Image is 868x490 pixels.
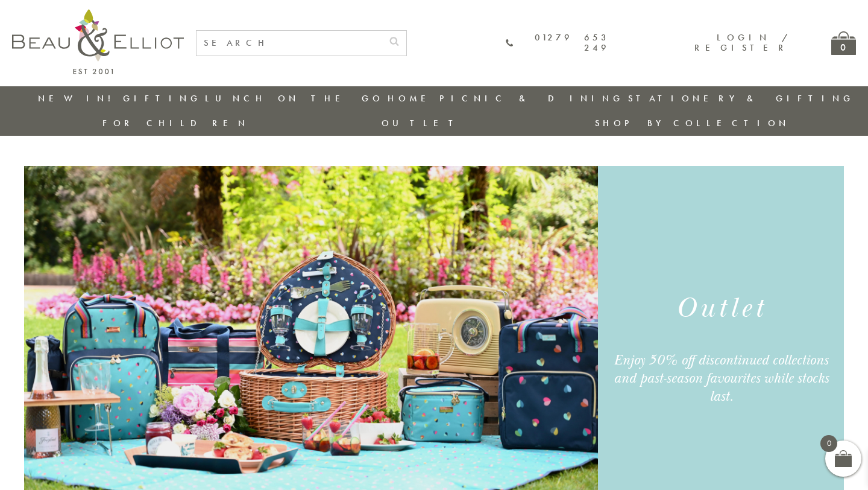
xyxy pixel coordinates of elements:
a: Gifting [123,92,201,104]
a: For Children [102,117,249,129]
span: 0 [820,435,837,452]
a: 0 [831,31,856,55]
img: logo [12,9,184,74]
a: 01279 653 249 [506,33,609,54]
a: Login / Register [694,31,789,54]
a: Lunch On The Go [205,92,383,104]
h1: Outlet [612,290,829,327]
a: Home [388,92,436,104]
div: Enjoy 50% off discontinued collections and past-season favourites while stocks last. [612,351,829,406]
a: Picnic & Dining [439,92,624,104]
input: SEARCH [197,31,382,56]
a: Stationery & Gifting [628,92,854,104]
a: New in! [38,92,119,104]
a: Shop by collection [595,117,790,129]
a: Outlet [382,117,462,129]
